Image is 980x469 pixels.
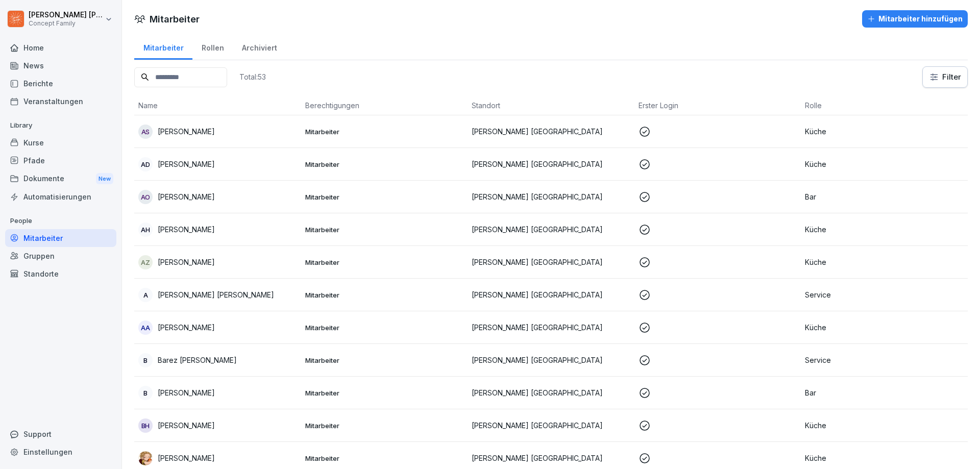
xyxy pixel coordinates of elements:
p: [PERSON_NAME] [158,387,215,398]
p: Bar [805,387,964,398]
th: Standort [468,96,634,115]
h1: Mitarbeiter [150,12,200,26]
p: Library [5,117,116,134]
p: [PERSON_NAME] [GEOGRAPHIC_DATA] [472,355,630,365]
a: Automatisierungen [5,188,116,206]
img: gl91fgz8pjwqs931pqurrzcv.png [138,451,153,465]
p: Service [805,355,964,365]
a: Kurse [5,134,116,152]
div: Dokumente [5,169,116,188]
p: [PERSON_NAME] [PERSON_NAME] [158,289,274,300]
div: BH [138,418,153,433]
p: [PERSON_NAME] [GEOGRAPHIC_DATA] [472,191,630,202]
button: Mitarbeiter hinzufügen [862,10,968,28]
p: [PERSON_NAME] [158,191,215,202]
th: Erster Login [634,96,801,115]
div: B [138,353,153,367]
p: Mitarbeiter [305,421,464,430]
a: Veranstaltungen [5,92,116,110]
p: Mitarbeiter [305,290,464,300]
div: Support [5,425,116,443]
p: Mitarbeiter [305,192,464,202]
p: [PERSON_NAME] [158,322,215,333]
p: [PERSON_NAME] [GEOGRAPHIC_DATA] [472,224,630,235]
p: [PERSON_NAME] [158,453,215,463]
a: Home [5,39,116,57]
p: Mitarbeiter [305,225,464,234]
p: Mitarbeiter [305,127,464,136]
p: Küche [805,420,964,431]
p: Mitarbeiter [305,323,464,332]
div: Mitarbeiter hinzufügen [867,13,963,24]
p: Mitarbeiter [305,160,464,169]
p: [PERSON_NAME] [GEOGRAPHIC_DATA] [472,322,630,333]
p: [PERSON_NAME] [GEOGRAPHIC_DATA] [472,387,630,398]
a: Archiviert [233,34,286,60]
p: [PERSON_NAME] [GEOGRAPHIC_DATA] [472,126,630,137]
p: Küche [805,453,964,463]
div: B [138,386,153,400]
p: Küche [805,257,964,267]
p: Küche [805,159,964,169]
div: AO [138,190,153,204]
p: [PERSON_NAME] [GEOGRAPHIC_DATA] [472,453,630,463]
a: Mitarbeiter [5,229,116,247]
div: AA [138,320,153,335]
div: A [138,288,153,302]
p: [PERSON_NAME] [GEOGRAPHIC_DATA] [472,257,630,267]
p: [PERSON_NAME] [158,126,215,137]
p: Mitarbeiter [305,356,464,365]
p: People [5,213,116,229]
p: [PERSON_NAME] [158,420,215,431]
p: Service [805,289,964,300]
p: Bar [805,191,964,202]
p: Küche [805,224,964,235]
p: [PERSON_NAME] [GEOGRAPHIC_DATA] [472,289,630,300]
p: [PERSON_NAME] [PERSON_NAME] [29,11,103,19]
p: [PERSON_NAME] [GEOGRAPHIC_DATA] [472,420,630,431]
a: Berichte [5,75,116,92]
p: Mitarbeiter [305,258,464,267]
div: Filter [929,72,961,82]
p: [PERSON_NAME] [158,224,215,235]
a: Standorte [5,265,116,283]
div: AS [138,125,153,139]
a: Mitarbeiter [134,34,192,60]
p: Barez [PERSON_NAME] [158,355,237,365]
div: AH [138,223,153,237]
p: Mitarbeiter [305,388,464,398]
div: New [96,173,113,185]
div: AD [138,157,153,171]
p: [PERSON_NAME] [158,257,215,267]
th: Rolle [801,96,968,115]
p: Küche [805,322,964,333]
a: Einstellungen [5,443,116,461]
p: [PERSON_NAME] [GEOGRAPHIC_DATA] [472,159,630,169]
a: Gruppen [5,247,116,265]
p: Mitarbeiter [305,454,464,463]
a: News [5,57,116,75]
div: AZ [138,255,153,269]
p: Concept Family [29,20,103,27]
th: Name [134,96,301,115]
th: Berechtigungen [301,96,468,115]
p: [PERSON_NAME] [158,159,215,169]
p: Total: 53 [239,72,266,82]
a: DokumenteNew [5,169,116,188]
div: Rollen [192,34,233,60]
a: Pfade [5,152,116,169]
button: Filter [923,67,967,87]
p: Küche [805,126,964,137]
